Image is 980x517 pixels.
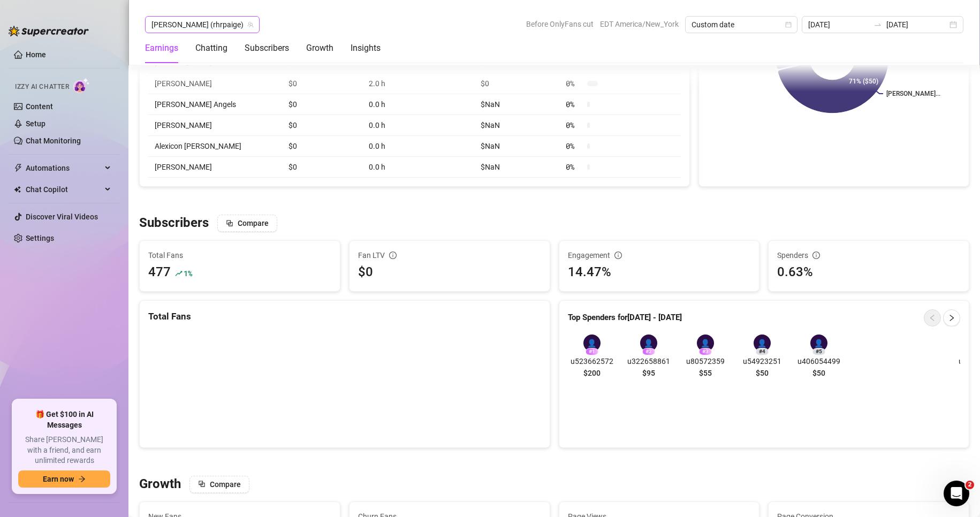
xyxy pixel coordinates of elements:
span: u523662572 [568,355,616,367]
div: 👤 [640,334,657,352]
span: Share [PERSON_NAME] with a friend, and earn unlimited rewards [18,435,110,466]
div: 👤 [810,334,827,352]
img: AI Chatter [73,78,90,93]
div: 👤 [754,334,771,352]
span: 0 % [566,98,583,110]
span: Automations [26,159,102,177]
span: thunderbolt [14,164,22,172]
td: $0 [282,136,362,157]
td: [PERSON_NAME] [148,157,282,178]
span: block [198,480,206,488]
div: # 3 [699,348,712,355]
td: 0.0 h [362,136,474,157]
td: $0 [282,94,362,115]
span: info-circle [389,252,397,259]
td: $0 [474,73,559,94]
span: Custom date [692,17,791,33]
span: u80572359 [681,355,730,367]
div: Earnings [145,42,178,55]
a: Chat Monitoring [26,136,81,145]
div: 14.47% [568,262,751,283]
div: Fan LTV [358,249,541,261]
span: rise [175,270,183,277]
input: Start date [808,19,869,31]
span: $200 [583,367,601,379]
div: Chatting [195,42,227,55]
span: calendar [785,21,792,28]
a: Discover Viral Videos [26,212,98,221]
td: [PERSON_NAME] [148,115,282,136]
span: info-circle [614,252,622,259]
span: 0 % [566,161,583,173]
div: 👤 [697,334,714,352]
span: Earn now [43,475,74,483]
div: Spenders [777,249,960,261]
span: Compare [210,480,241,489]
span: Paige (rhrpaige) [151,17,253,33]
a: Home [26,50,46,59]
td: 0.0 h [362,115,474,136]
span: Before OnlyFans cut [526,16,594,32]
span: $95 [642,367,655,379]
span: 1 % [184,268,192,278]
span: EDT America/New_York [600,16,679,32]
span: $50 [812,367,825,379]
input: End date [886,19,947,31]
span: u54923251 [738,355,786,367]
div: 👤 [583,334,601,352]
button: Earn nowarrow-right [18,470,110,488]
td: [PERSON_NAME] Angels [148,94,282,115]
span: swap-right [873,20,882,29]
img: logo-BBDzfeDw.svg [9,26,89,36]
span: info-circle [812,252,820,259]
td: 0.0 h [362,157,474,178]
span: 🎁 Get $100 in AI Messages [18,409,110,430]
img: Chat Copilot [14,186,21,193]
td: $NaN [474,157,559,178]
td: $0 [282,157,362,178]
div: 0.63% [777,262,960,283]
a: Setup [26,119,45,128]
div: Engagement [568,249,751,261]
span: arrow-right [78,475,86,483]
div: Total Fans [148,309,541,324]
h3: Subscribers [139,215,209,232]
span: Compare [238,219,269,227]
button: Compare [217,215,277,232]
span: right [948,314,955,322]
td: $0 [282,73,362,94]
div: Subscribers [245,42,289,55]
td: Alexicon [PERSON_NAME] [148,136,282,157]
iframe: Intercom live chat [944,481,969,506]
h3: Growth [139,476,181,493]
td: $NaN [474,94,559,115]
span: block [226,219,233,227]
td: $0 [282,115,362,136]
a: Content [26,102,53,111]
span: u322658861 [625,355,673,367]
a: Settings [26,234,54,242]
span: 0 % [566,78,583,89]
div: # 5 [812,348,825,355]
span: Izzy AI Chatter [15,82,69,92]
span: $50 [756,367,769,379]
span: Chat Copilot [26,181,102,198]
span: Total Fans [148,249,331,261]
td: [PERSON_NAME] [148,73,282,94]
div: # 4 [756,348,769,355]
text: [PERSON_NAME]... [886,90,940,97]
div: # 2 [642,348,655,355]
span: u406054499 [795,355,843,367]
div: $0 [358,262,541,283]
td: $NaN [474,136,559,157]
td: 2.0 h [362,73,474,94]
article: Top Spenders for [DATE] - [DATE] [568,311,682,324]
span: team [247,21,254,28]
span: 0 % [566,140,583,152]
span: $55 [699,367,712,379]
span: 2 [966,481,974,489]
div: # 1 [586,348,598,355]
div: Growth [306,42,333,55]
div: Insights [351,42,381,55]
span: to [873,20,882,29]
